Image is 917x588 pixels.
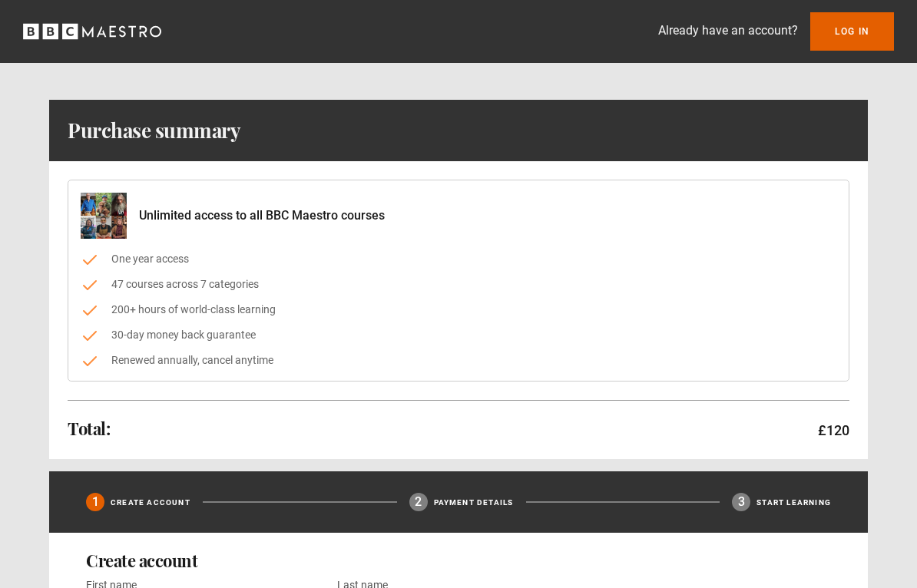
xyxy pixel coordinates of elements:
[658,21,798,40] p: Already have an account?
[81,352,836,368] li: Renewed annually, cancel anytime
[409,493,428,511] div: 2
[81,327,836,343] li: 30-day money back guarantee
[86,551,831,570] h2: Create account
[818,420,849,441] p: £120
[23,20,161,43] svg: BBC Maestro
[68,419,110,438] h2: Total:
[810,12,894,51] a: Log In
[81,302,836,318] li: 200+ hours of world-class learning
[81,276,836,292] li: 47 courses across 7 categories
[86,493,104,511] div: 1
[81,251,836,267] li: One year access
[756,497,831,508] p: Start learning
[732,493,750,511] div: 3
[68,118,240,143] h1: Purchase summary
[434,497,514,508] p: Payment details
[111,497,190,508] p: Create Account
[139,206,385,225] p: Unlimited access to all BBC Maestro courses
